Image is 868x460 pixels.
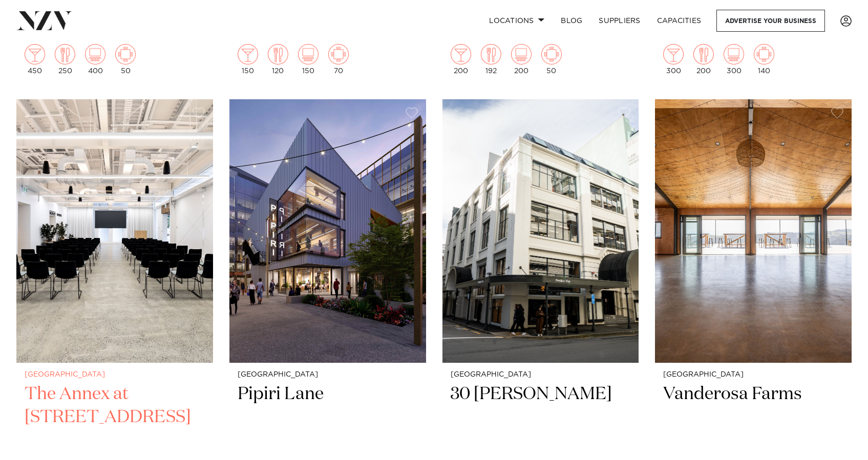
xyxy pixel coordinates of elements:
[724,44,744,64] img: theatre.png
[268,44,288,75] div: 120
[511,44,532,75] div: 200
[238,44,258,75] div: 150
[238,371,418,379] small: [GEOGRAPHIC_DATA]
[716,10,825,32] a: Advertise your business
[693,44,714,64] img: dining.png
[16,11,72,30] img: nzv-logo.png
[85,44,105,75] div: 400
[451,44,471,64] img: cocktail.png
[663,44,684,64] img: cocktail.png
[25,371,205,379] small: [GEOGRAPHIC_DATA]
[541,44,562,75] div: 50
[328,44,349,75] div: 70
[115,44,136,64] img: meeting.png
[724,44,744,75] div: 300
[693,44,714,75] div: 200
[754,44,774,64] img: meeting.png
[298,44,319,75] div: 150
[268,44,288,64] img: dining.png
[649,10,710,32] a: Capacities
[25,44,45,75] div: 450
[663,44,684,75] div: 300
[85,44,105,64] img: theatre.png
[511,44,532,64] img: theatre.png
[25,44,45,64] img: cocktail.png
[481,44,501,64] img: dining.png
[55,44,75,64] img: dining.png
[451,383,631,452] h2: 30 [PERSON_NAME]
[25,383,205,452] h2: The Annex at [STREET_ADDRESS]
[55,44,75,75] div: 250
[238,44,258,64] img: cocktail.png
[590,10,648,32] a: SUPPLIERS
[541,44,562,64] img: meeting.png
[754,44,774,75] div: 140
[238,383,418,452] h2: Pipiri Lane
[451,371,631,379] small: [GEOGRAPHIC_DATA]
[298,44,319,64] img: theatre.png
[481,44,501,75] div: 192
[663,383,843,452] h2: Vanderosa Farms
[328,44,349,64] img: meeting.png
[115,44,136,75] div: 50
[481,10,553,32] a: Locations
[451,44,471,75] div: 200
[663,371,843,379] small: [GEOGRAPHIC_DATA]
[553,10,590,32] a: BLOG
